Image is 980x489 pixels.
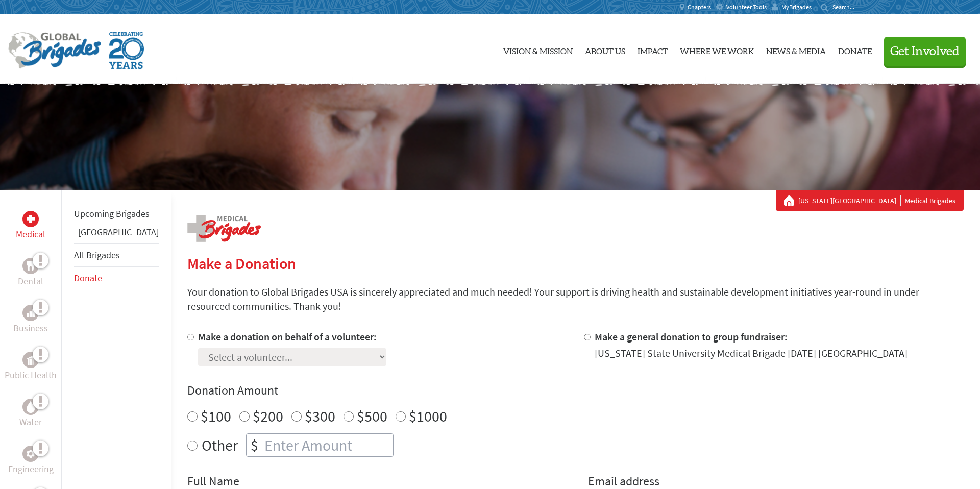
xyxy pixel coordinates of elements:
a: All Brigades [74,249,120,261]
p: Public Health [5,368,57,382]
a: News & Media [766,23,826,76]
img: logo-medical.png [187,215,261,242]
a: [GEOGRAPHIC_DATA] [78,226,159,238]
img: Global Brigades Celebrating 20 Years [109,32,144,69]
a: Donate [74,272,102,284]
li: Upcoming Brigades [74,203,159,225]
a: WaterWater [19,399,42,429]
span: Chapters [688,3,711,11]
li: All Brigades [74,243,159,267]
a: Public HealthPublic Health [5,352,57,382]
a: DentalDental [18,258,43,288]
div: [US_STATE] State University Medical Brigade [DATE] [GEOGRAPHIC_DATA] [595,346,908,360]
input: Search... [832,3,862,11]
span: Get Involved [890,45,960,58]
div: Dental [22,258,39,274]
a: About Us [585,23,625,76]
a: BusinessBusiness [13,305,48,335]
label: $200 [253,406,283,426]
img: Global Brigades Logo [8,32,101,69]
label: $500 [357,406,387,426]
a: EngineeringEngineering [8,446,54,476]
h4: Donation Amount [187,382,964,399]
div: Business [22,305,39,321]
a: Impact [638,23,668,76]
button: Get Involved [884,37,966,66]
div: Public Health [22,352,39,368]
img: Public Health [27,355,35,365]
div: $ [247,434,262,456]
p: Medical [16,227,45,241]
label: Make a donation on behalf of a volunteer: [198,330,377,343]
div: Medical [22,211,39,227]
div: Water [22,399,39,415]
a: Where We Work [680,23,754,76]
label: $100 [201,406,231,426]
p: Water [19,415,42,429]
p: Engineering [8,462,54,476]
a: Donate [838,23,872,76]
label: Other [202,433,238,457]
a: MedicalMedical [16,211,45,241]
p: Your donation to Global Brigades USA is sincerely appreciated and much needed! Your support is dr... [187,285,964,313]
div: Medical Brigades [784,195,955,206]
img: Business [27,309,35,317]
li: Guatemala [74,225,159,243]
h2: Make a Donation [187,254,964,273]
img: Dental [27,261,35,271]
img: Medical [27,215,35,223]
input: Enter Amount [262,434,393,456]
label: $1000 [409,406,447,426]
li: Donate [74,267,159,289]
img: Water [27,401,35,412]
p: Dental [18,274,43,288]
span: Volunteer Tools [726,3,767,11]
a: [US_STATE][GEOGRAPHIC_DATA] [798,195,901,206]
a: Vision & Mission [503,23,573,76]
div: Engineering [22,446,39,462]
p: Business [13,321,48,335]
a: Upcoming Brigades [74,208,150,219]
span: MyBrigades [781,3,812,11]
label: $300 [305,406,335,426]
label: Make a general donation to group fundraiser: [595,330,788,343]
img: Engineering [27,450,35,458]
